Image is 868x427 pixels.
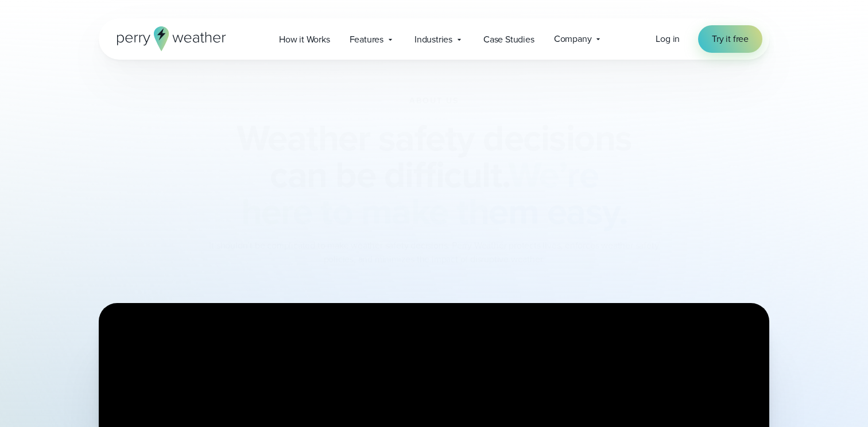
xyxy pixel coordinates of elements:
[350,33,383,46] span: Features
[414,33,452,46] span: Industries
[698,25,762,53] a: Try it free
[656,32,680,45] span: Log in
[656,32,680,46] a: Log in
[474,28,544,51] a: Case Studies
[712,32,749,46] span: Try it free
[483,33,534,46] span: Case Studies
[269,28,340,51] a: How it Works
[554,32,592,46] span: Company
[279,33,330,46] span: How it Works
